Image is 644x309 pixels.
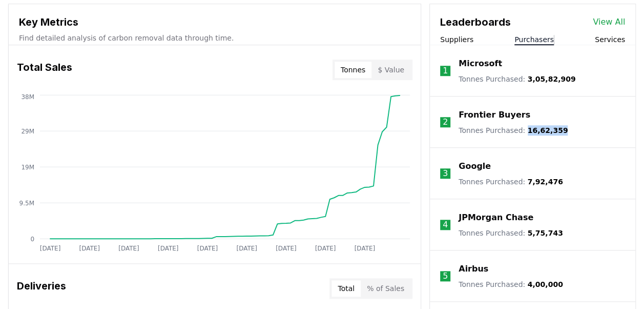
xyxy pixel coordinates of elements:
h3: Leaderboards [440,14,511,30]
p: 1 [443,65,448,77]
span: 4,00,000 [528,280,563,288]
tspan: [DATE] [355,245,376,252]
button: Total [331,280,361,297]
tspan: 29M [21,127,34,134]
tspan: [DATE] [315,245,336,252]
p: 4 [443,219,448,231]
p: Tonnes Purchased : [459,74,575,84]
a: JPMorgan Chase [459,211,533,224]
button: Purchasers [514,34,554,45]
button: Services [595,34,625,45]
button: % of Sales [361,280,410,297]
tspan: 19M [21,163,34,170]
p: 5 [443,270,448,282]
tspan: [DATE] [158,245,179,252]
a: Airbus [459,263,488,275]
button: $ Value [371,62,410,78]
h3: Total Sales [17,60,72,80]
span: 16,62,359 [528,126,568,134]
p: Tonnes Purchased : [459,177,563,187]
span: 7,92,476 [528,178,563,186]
p: 2 [443,116,448,128]
tspan: [DATE] [40,245,61,252]
tspan: [DATE] [276,245,297,252]
tspan: 38M [21,93,34,101]
button: Tonnes [335,62,371,78]
p: Tonnes Purchased : [459,125,568,136]
tspan: [DATE] [79,245,100,252]
a: Google [459,160,491,172]
span: 5,75,743 [528,229,563,237]
tspan: [DATE] [118,245,139,252]
p: Tonnes Purchased : [459,279,563,289]
button: Suppliers [440,34,473,45]
tspan: [DATE] [236,245,257,252]
span: 3,05,82,909 [528,75,576,83]
a: View All [593,16,625,28]
h3: Key Metrics [19,14,410,30]
p: 3 [443,167,448,180]
a: Microsoft [459,57,502,70]
p: Tonnes Purchased : [459,228,563,238]
tspan: [DATE] [197,245,218,252]
a: Frontier Buyers [459,109,530,121]
tspan: 0 [30,235,34,242]
p: Find detailed analysis of carbon removal data through time. [19,33,410,43]
tspan: 9.5M [19,199,34,206]
h3: Deliveries [17,278,66,299]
